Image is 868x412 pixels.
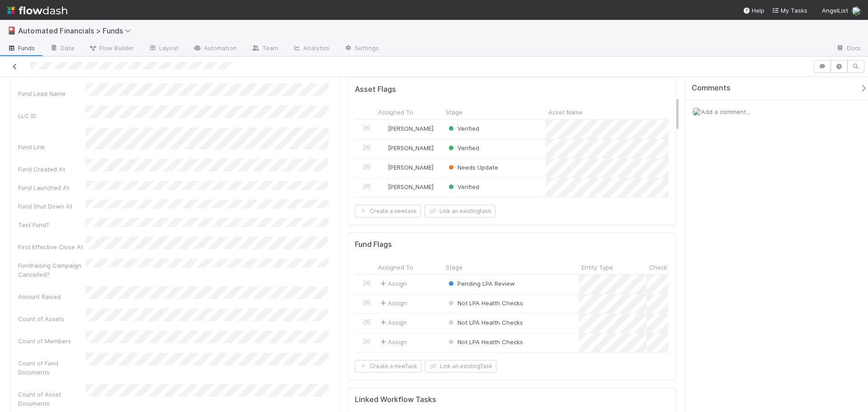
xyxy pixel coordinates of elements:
div: Fund Launched At [18,183,86,192]
span: Assigned To [378,108,413,117]
a: Data [42,42,81,56]
span: Add a comment... [701,108,750,115]
div: [PERSON_NAME] [379,163,434,172]
span: Automated Financials > Funds [18,26,136,35]
span: Needs Update [447,164,498,171]
div: Help [743,6,764,15]
span: Not LPA Health Checks [447,299,523,307]
div: LLC ID [18,111,86,120]
span: My Tasks [772,7,807,14]
div: Count of Members [18,336,86,346]
span: Verified [447,144,479,152]
span: AngelList [822,7,848,14]
span: Check Name [649,263,685,272]
div: Not LPA Health Checks [447,337,523,346]
span: Stage [446,263,462,272]
div: Verified [447,143,479,152]
div: Needs Update [447,163,498,172]
img: avatar_cd4e5e5e-3003-49e5-bc76-fd776f359de9.png [379,125,387,132]
div: Verified [447,182,479,191]
span: Flow Builder [89,43,134,52]
span: Assign [379,337,407,346]
span: Assigned To [378,263,413,272]
span: Not LPA Health Checks [447,319,523,326]
div: Amount Raised [18,292,86,301]
span: Assign [379,279,407,288]
div: Not LPA Health Checks [447,298,523,308]
h5: Fund Flags [355,240,392,249]
div: Count of Fund Documents [18,359,86,377]
span: 🎴 [7,27,16,34]
a: Docs [829,42,868,56]
button: Create a newtask [355,205,421,218]
img: avatar_12dd09bb-393f-4edb-90ff-b12147216d3f.png [379,183,387,190]
div: Fund Link [18,142,86,152]
a: Layout [141,42,186,56]
span: Verified [447,125,479,132]
span: Stage [446,108,462,117]
div: [PERSON_NAME] [379,143,434,152]
img: avatar_d02a2cc9-4110-42ea-8259-e0e2573f4e82.png [379,164,387,171]
img: logo-inverted-e16ddd16eac7371096b0.svg [7,3,67,18]
div: Count of Asset Documents [18,390,86,408]
span: Not LPA Health Checks [447,338,523,346]
div: Test Fund? [18,220,86,229]
a: Team [244,42,285,56]
div: [PERSON_NAME] [379,124,434,133]
div: Not LPA Health Checks [447,318,523,327]
h5: Asset Flags [355,85,396,94]
span: Entity Type [581,263,613,272]
a: My Tasks [772,6,807,15]
div: Fund Lead Name [18,89,86,98]
a: Settings [337,42,386,56]
span: [PERSON_NAME] [388,183,434,190]
span: Assign [379,298,407,308]
span: Pending LPA Review [447,280,515,287]
span: Comments [692,84,731,93]
a: Flow Builder [81,42,141,56]
button: Create a newTask [355,360,421,373]
img: avatar_574f8970-b283-40ff-a3d7-26909d9947cc.png [852,6,861,15]
span: [PERSON_NAME] [388,144,434,152]
div: Fund Shut Down At [18,202,86,211]
span: Assign [379,318,407,327]
div: First Effective Close At [18,242,86,251]
a: Automation [186,42,244,56]
span: Funds [7,43,35,52]
img: avatar_ac83cd3a-2de4-4e8f-87db-1b662000a96d.png [379,144,387,152]
span: [PERSON_NAME] [388,125,434,132]
div: Fund Created At [18,165,86,174]
div: Fundraising Campaign Cancelled? [18,261,86,279]
div: [PERSON_NAME] [379,182,434,191]
div: Verified [447,124,479,133]
div: Pending LPA Review [447,279,515,288]
h5: Linked Workflow Tasks [355,395,669,404]
div: Count of Assets [18,314,86,323]
a: Analytics [285,42,337,56]
img: avatar_574f8970-b283-40ff-a3d7-26909d9947cc.png [692,107,701,116]
button: Link an existingTask [425,360,496,373]
button: Link an existingtask [425,205,495,218]
span: Verified [447,183,479,190]
span: [PERSON_NAME] [388,164,434,171]
span: Asset Name [548,108,583,117]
